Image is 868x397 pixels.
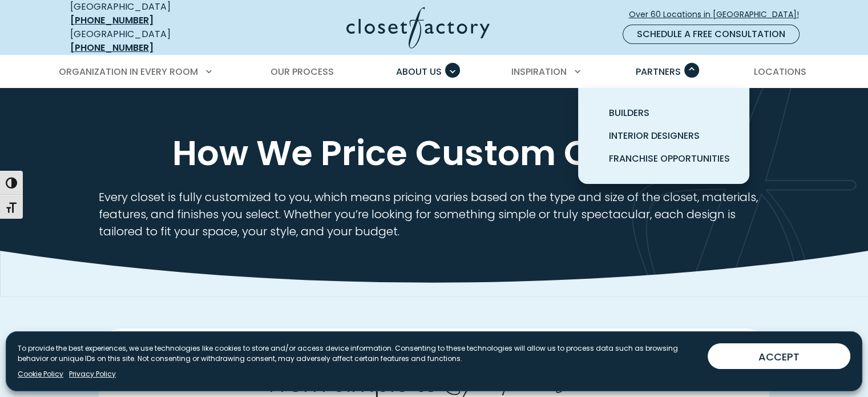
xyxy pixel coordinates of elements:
[18,369,63,379] a: Cookie Policy
[18,343,699,364] p: To provide the best experiences, we use technologies like cookies to store and/or access device i...
[609,129,700,142] span: Interior Designers
[346,7,490,49] img: Closet Factory Logo
[51,56,818,88] nav: Primary Menu
[578,88,749,184] ul: Partners submenu
[511,65,567,78] span: Inspiration
[70,41,154,54] a: [PHONE_NUMBER]
[623,25,800,44] a: Schedule a Free Consultation
[708,343,850,369] button: ACCEPT
[70,27,236,55] div: [GEOGRAPHIC_DATA]
[59,65,198,78] span: Organization in Every Room
[629,9,808,21] span: Over 60 Locations in [GEOGRAPHIC_DATA]!
[609,106,649,119] span: Builders
[753,65,806,78] span: Locations
[396,65,442,78] span: About Us
[271,65,334,78] span: Our Process
[609,152,730,165] span: Franchise Opportunities
[68,131,801,175] h1: How We Price Custom Closets
[70,14,154,27] a: [PHONE_NUMBER]
[636,65,681,78] span: Partners
[69,369,116,379] a: Privacy Policy
[99,189,769,240] p: Every closet is fully customized to you, which means pricing varies based on the type and size of...
[628,5,809,25] a: Over 60 Locations in [GEOGRAPHIC_DATA]!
